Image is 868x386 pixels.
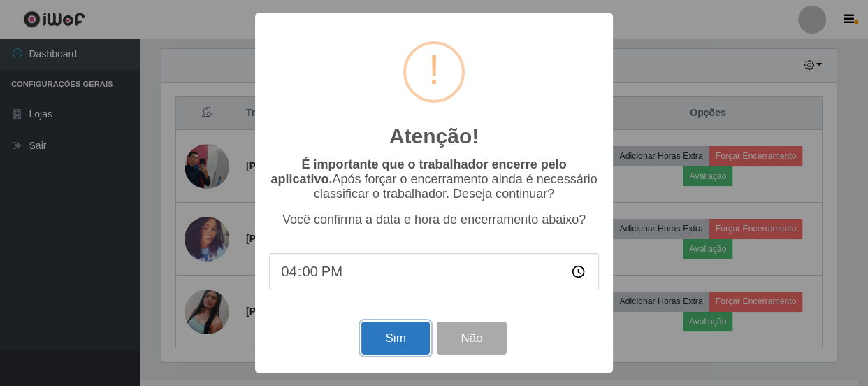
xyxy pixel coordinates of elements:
b: É importante que o trabalhador encerre pelo aplicativo. [270,157,566,186]
button: Sim [361,322,429,355]
p: Após forçar o encerramento ainda é necessário classificar o trabalhador. Deseja continuar? [269,157,599,201]
button: Não [437,322,506,355]
h2: Atenção! [389,124,479,149]
p: Você confirma a data e hora de encerramento abaixo? [269,213,599,227]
